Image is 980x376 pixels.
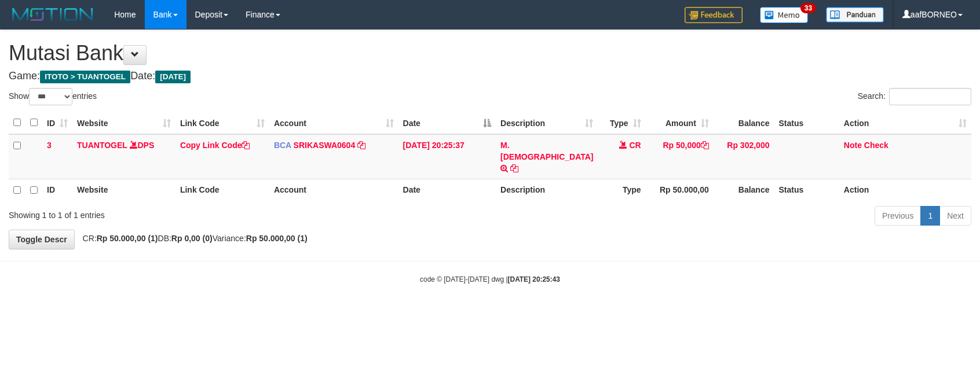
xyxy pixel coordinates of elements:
[598,179,645,201] th: Type
[175,112,269,134] th: Link Code: activate to sort column ascending
[685,7,743,23] img: Feedback.jpg
[398,134,496,179] td: [DATE] 20:25:37
[496,112,598,134] th: Description: activate to sort column ascending
[939,206,971,226] a: Next
[175,179,269,201] th: Link Code
[920,206,940,226] a: 1
[701,141,709,150] a: Copy Rp 50,000 to clipboard
[889,88,971,105] input: Search:
[47,141,52,150] span: 3
[274,141,291,150] span: BCA
[646,179,714,201] th: Rp 50.000,00
[97,234,158,243] strong: Rp 50.000,00 (1)
[420,275,560,283] small: code © [DATE]-[DATE] dwg |
[714,179,774,201] th: Balance
[246,234,308,243] strong: Rp 50.000,00 (1)
[294,141,356,150] a: SRIKASWA0604
[598,112,645,134] th: Type: activate to sort column ascending
[774,112,839,134] th: Status
[864,141,888,150] a: Check
[875,206,921,226] a: Previous
[42,112,72,134] th: ID: activate to sort column ascending
[77,141,127,150] a: TUANTOGEL
[844,141,862,150] a: Note
[646,134,714,179] td: Rp 50,000
[9,42,971,65] h1: Mutasi Bank
[774,179,839,201] th: Status
[398,179,496,201] th: Date
[9,71,971,82] h4: Game: Date:
[839,179,971,201] th: Action
[40,71,130,83] span: ITOTO > TUANTOGEL
[72,179,175,201] th: Website
[72,112,175,134] th: Website: activate to sort column ascending
[269,112,398,134] th: Account: activate to sort column ascending
[9,6,97,23] img: MOTION_logo.png
[398,112,496,134] th: Date: activate to sort column descending
[9,230,75,249] a: Toggle Descr
[858,88,971,105] label: Search:
[77,234,308,243] span: CR: DB: Variance:
[9,205,400,221] div: Showing 1 to 1 of 1 entries
[508,275,560,283] strong: [DATE] 20:25:43
[269,179,398,201] th: Account
[800,3,816,13] span: 33
[714,134,774,179] td: Rp 302,000
[826,7,884,23] img: panduan.png
[760,7,809,23] img: Button%20Memo.svg
[357,141,365,150] a: Copy SRIKASWA0604 to clipboard
[72,134,175,179] td: DPS
[180,141,250,150] a: Copy Link Code
[29,88,72,105] select: Showentries
[629,141,641,150] span: CR
[500,141,593,161] a: M. [DEMOGRAPHIC_DATA]
[714,112,774,134] th: Balance
[496,179,598,201] th: Description
[510,164,518,173] a: Copy M. IMAM to clipboard
[42,179,72,201] th: ID
[155,71,191,83] span: [DATE]
[9,88,97,105] label: Show entries
[171,234,213,243] strong: Rp 0,00 (0)
[839,112,971,134] th: Action: activate to sort column ascending
[646,112,714,134] th: Amount: activate to sort column ascending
